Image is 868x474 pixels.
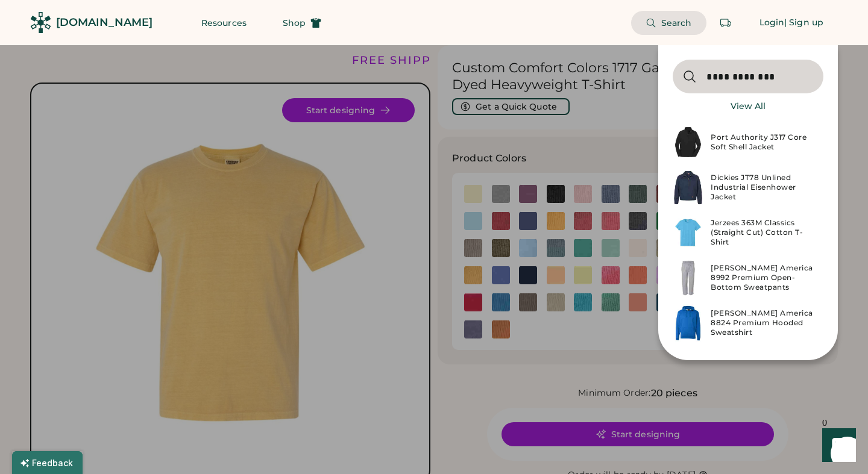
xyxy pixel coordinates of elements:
img: JT78-Dark_Navy-Front.jpg [673,165,703,210]
div: Port Authority J317 Core Soft Shell Jacket [711,133,816,152]
img: Api-URL-2025-04-01T19-59-19-627_clipped_rev_1.jpeg [673,120,703,165]
img: 8992-Oxford-Front.jpg [673,255,703,301]
img: Api-URL-2025-06-18T22-46-06-646_clipped_rev_1.jpeg [673,210,703,255]
img: Rendered Logo - Screens [30,12,51,33]
span: Search [661,19,692,27]
div: Jerzees 363M Classics (Straight Cut) Cotton T-Shirt [711,218,816,247]
div: [PERSON_NAME] America 8992 Premium Open-Bottom Sweatpants [711,263,816,292]
iframe: Front Chat [811,420,863,472]
div: [PERSON_NAME] America 8824 Premium Hooded Sweatshirt [711,308,816,337]
button: Retrieve an order [714,11,738,35]
button: Shop [268,11,336,35]
div: Dickies JT78 Unlined Industrial Eisenhower Jacket [711,173,816,202]
div: [DOMAIN_NAME] [56,15,153,30]
button: Resources [187,11,261,35]
button: Search [631,11,706,35]
div: | Sign up [784,17,823,29]
div: View All [731,101,766,113]
div: Login [759,17,785,29]
img: 8824-Royal-Front.jpg [673,301,703,346]
span: Shop [283,19,306,27]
